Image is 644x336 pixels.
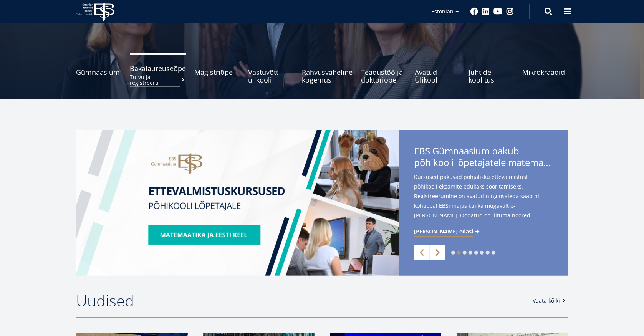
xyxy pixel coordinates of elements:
a: Next [430,245,445,260]
span: Magistriõpe [195,68,240,76]
a: Juhtide koolitus [469,53,514,84]
span: EBS Gümnaasium pakub [414,145,553,170]
span: põhikooli lõpetajatele matemaatika- ja eesti keele kursuseid [414,157,553,168]
a: Instagram [507,8,514,15]
span: Vastuvõtt ülikooli [248,68,294,84]
a: 6 [480,251,484,255]
a: Youtube [494,8,503,15]
span: Rahvusvaheline kogemus [302,68,353,84]
span: Gümnaasium [76,68,122,76]
span: Juhtide koolitus [469,68,514,84]
a: Teadustöö ja doktoriõpe [361,53,407,84]
small: Tutvu ja registreeru [130,74,186,86]
a: 1 [451,251,455,255]
a: Rahvusvaheline kogemus [302,53,353,84]
span: [PERSON_NAME] edasi [414,228,473,235]
a: 4 [469,251,472,255]
a: 2 [457,251,461,255]
span: Avatud Ülikool [415,68,460,84]
a: Linkedin [482,8,490,15]
a: [PERSON_NAME] edasi [414,228,481,235]
span: Kursused pakuvad põhjalikku ettevalmistust põhikooli eksamite edukaks sooritamiseks. Registreerum... [414,172,553,232]
span: Bakalaureuseõpe [130,65,186,72]
a: Gümnaasium [76,53,122,84]
h2: Uudised [76,291,525,310]
img: EBS Gümnaasiumi ettevalmistuskursused [76,130,399,276]
span: Teadustöö ja doktoriõpe [361,68,407,84]
a: 8 [492,251,495,255]
span: Mikrokraadid [523,68,568,76]
a: Mikrokraadid [523,53,568,84]
a: Facebook [471,8,478,15]
a: Vaata kõiki [533,297,568,305]
a: 3 [463,251,467,255]
a: Magistriõpe [195,53,240,84]
a: Avatud Ülikool [415,53,460,84]
a: 5 [474,251,478,255]
a: Previous [414,245,430,260]
a: 7 [486,251,490,255]
a: Vastuvõtt ülikooli [248,53,294,84]
a: BakalaureuseõpeTutvu ja registreeru [130,53,186,84]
